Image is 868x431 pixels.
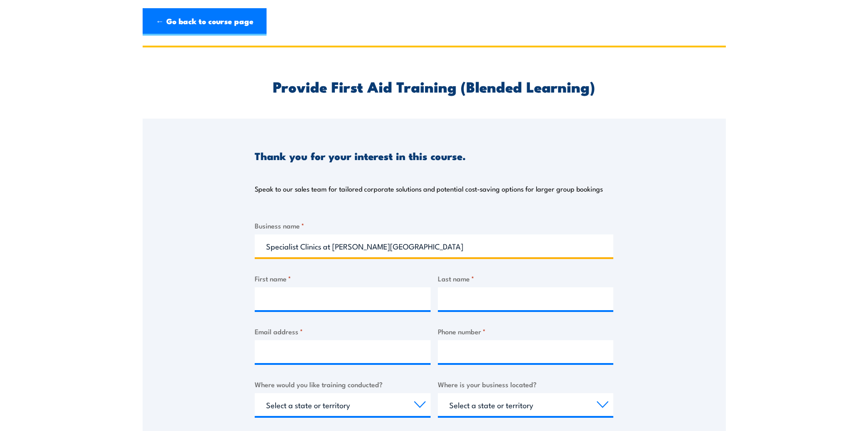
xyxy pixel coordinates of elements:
label: Business name [255,220,613,231]
label: Where would you like training conducted? [255,379,431,389]
label: First name [255,273,431,284]
label: Where is your business located? [438,379,614,389]
label: Last name [438,273,614,284]
p: Speak to our sales team for tailored corporate solutions and potential cost-saving options for la... [255,184,603,193]
a: ← Go back to course page [143,8,267,36]
h2: Provide First Aid Training (Blended Learning) [255,80,613,93]
label: Email address [255,326,431,337]
label: Phone number [438,326,614,337]
h3: Thank you for your interest in this course. [255,151,466,161]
